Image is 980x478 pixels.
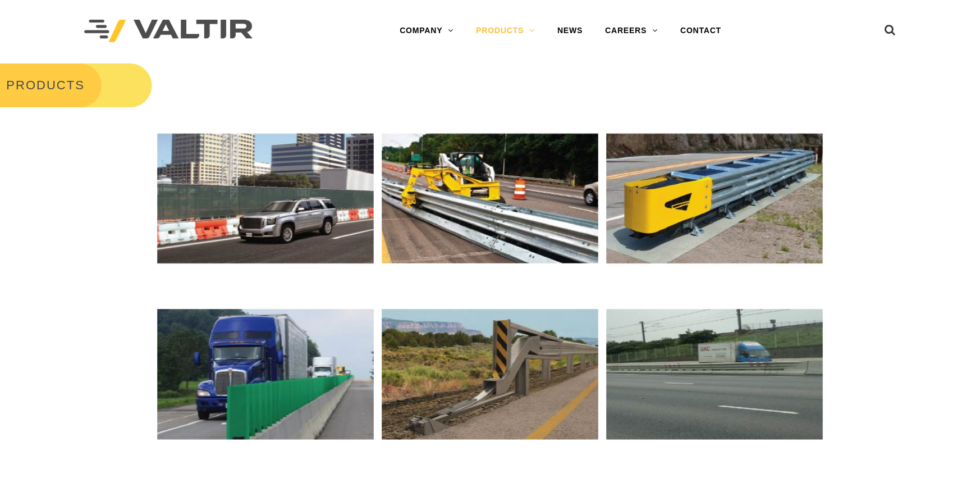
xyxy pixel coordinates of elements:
[669,20,732,42] a: CONTACT
[84,20,253,43] img: Valtir
[611,261,818,274] p: CRASH CUSHIONS
[546,20,594,42] a: NEWS
[594,20,669,42] a: CAREERS
[162,261,369,274] p: BARRICADES
[388,20,465,42] a: COMPANY
[386,261,594,274] p: BARRIERS
[465,20,546,42] a: PRODUCTS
